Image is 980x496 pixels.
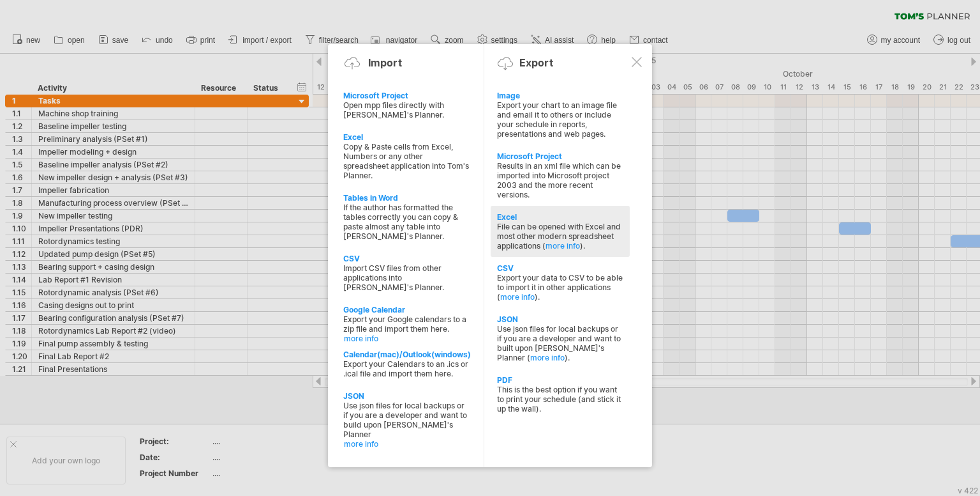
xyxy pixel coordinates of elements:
div: Results in an xml file which can be imported into Microsoft project 2003 and the more recent vers... [497,161,623,199]
div: Tables in Word [343,193,470,203]
div: PDF [497,375,623,385]
div: Export [519,56,553,69]
div: File can be opened with Excel and most other modern spreadsheet applications ( ). [497,222,623,251]
div: Use json files for local backups or if you are a developer and want to built upon [PERSON_NAME]'s... [497,324,623,362]
div: If the author has formatted the tables correctly you can copy & paste almost any table into [PERS... [343,203,470,241]
a: more info [530,353,565,362]
div: Copy & Paste cells from Excel, Numbers or any other spreadsheet application into Tom's Planner. [343,142,470,180]
a: more info [344,439,470,449]
div: Export your chart to an image file and email it to others or include your schedule in reports, pr... [497,100,623,139]
div: Export your data to CSV to be able to import it in other applications ( ). [497,273,623,302]
a: more info [344,334,470,343]
div: Microsoft Project [497,151,623,161]
div: Excel [343,132,470,142]
div: CSV [497,263,623,273]
div: Image [497,91,623,100]
div: This is the best option if you want to print your schedule (and stick it up the wall). [497,385,623,414]
div: JSON [497,314,623,324]
div: Import [368,56,402,69]
a: more info [500,292,535,302]
div: Excel [497,212,623,222]
a: more info [546,241,580,251]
